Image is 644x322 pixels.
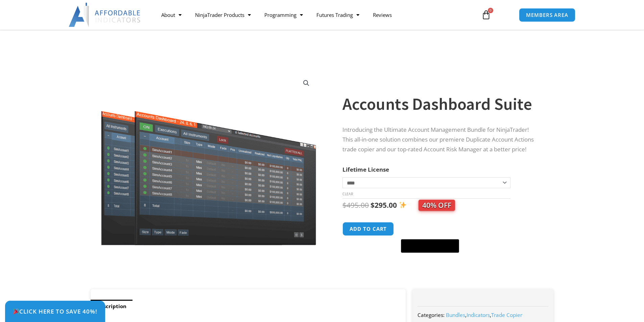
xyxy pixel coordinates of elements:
[342,92,540,116] h1: Accounts Dashboard Suite
[100,72,317,245] img: Screenshot 2024-08-26 155710eeeee
[154,7,188,23] a: About
[401,239,459,253] button: Buy with GPay
[342,222,394,236] button: Add to cart
[400,221,460,237] iframe: Secure express checkout frame
[342,125,540,154] p: Introducing the Ultimate Account Management Bundle for NinjaTrader! This all-in-one solution comb...
[258,7,310,23] a: Programming
[188,7,258,23] a: NinjaTrader Products
[419,200,455,211] span: 40% OFF
[154,7,474,23] nav: Menu
[310,7,366,23] a: Futures Trading
[399,201,406,208] img: ✨
[526,13,568,18] span: MEMBERS AREA
[13,308,19,314] img: 🎉
[488,8,493,13] span: 0
[69,3,141,27] img: LogoAI | Affordable Indicators – NinjaTrader
[5,301,105,322] a: 🎉Click Here to save 40%!
[300,77,312,89] a: View full-screen image gallery
[13,308,97,314] span: Click Here to save 40%!
[342,166,389,173] label: Lifetime License
[471,5,501,25] a: 0
[342,200,347,210] span: $
[342,200,369,210] bdi: 495.00
[371,200,375,210] span: $
[371,200,397,210] bdi: 295.00
[342,192,353,196] a: Clear options
[366,7,399,23] a: Reviews
[519,8,575,22] a: MEMBERS AREA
